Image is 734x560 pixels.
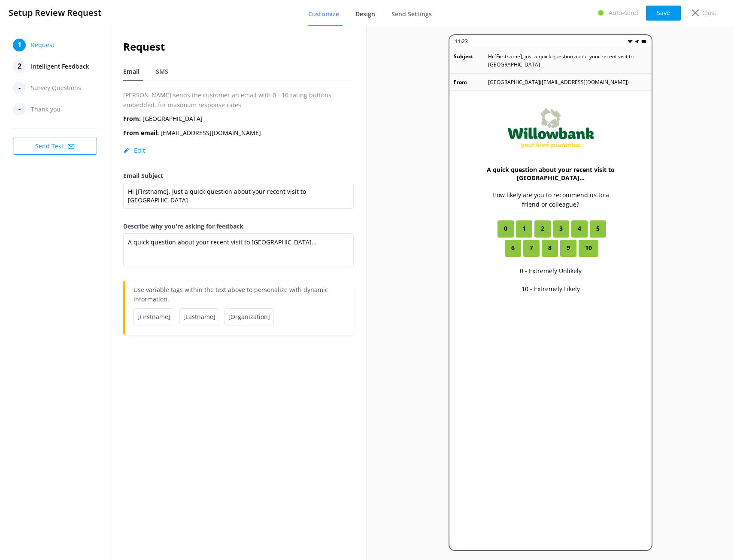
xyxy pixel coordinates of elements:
[224,308,274,325] span: [Organization]
[488,52,647,69] p: Hi [Firstname], just a quick question about your recent visit to [GEOGRAPHIC_DATA]
[123,90,354,110] p: [PERSON_NAME] sends the customer an email with 0 - 10 rating buttons embedded, for maximum respon...
[488,78,629,86] p: [GEOGRAPHIC_DATA] ( [EMAIL_ADDRESS][DOMAIN_NAME] )
[123,114,141,123] b: From:
[641,39,646,44] img: battery.png
[31,81,81,94] span: Survey Questions
[391,10,432,18] span: Send Settings
[123,171,354,181] label: Email Subject
[454,52,488,69] p: Subject
[31,39,55,51] span: Request
[156,67,168,76] span: SMS
[13,60,26,73] div: 2
[522,224,526,233] span: 1
[504,224,507,233] span: 0
[133,285,346,308] p: Use variable tags within the text above to personalize with dynamic information.
[454,78,488,86] p: From
[530,243,533,253] span: 7
[522,284,580,294] p: 10 - Extremely Likely
[455,37,468,45] p: 11:23
[702,8,718,18] p: Close
[123,183,354,209] textarea: Hi [Firstname], just a quick question about your recent visit to [GEOGRAPHIC_DATA]
[123,129,159,137] b: From email:
[13,81,26,94] div: -
[179,308,219,325] span: [Lastname]
[13,39,26,51] div: 1
[123,222,354,231] label: Describe why you're asking for feedback
[13,103,26,116] div: -
[578,224,581,233] span: 4
[541,224,544,233] span: 2
[123,39,354,55] h2: Request
[609,8,638,18] p: Auto-send
[634,39,640,44] img: near-me.png
[559,224,563,233] span: 3
[355,10,375,18] span: Design
[585,243,592,253] span: 10
[123,233,354,268] textarea: A quick question about your recent visit to [GEOGRAPHIC_DATA]...
[484,166,617,182] h3: A quick question about your recent visit to [GEOGRAPHIC_DATA]...
[133,308,174,325] span: [Firstname]
[508,108,594,148] img: 128-1629161448.jpg
[511,243,515,253] span: 6
[9,6,101,20] h3: Setup Review Request
[646,6,681,21] button: Save
[123,146,145,155] button: Edit
[123,67,140,76] span: Email
[567,243,570,253] span: 9
[123,114,203,123] p: [GEOGRAPHIC_DATA]
[520,266,582,276] p: 0 - Extremely Unlikely
[548,243,552,253] span: 8
[13,138,97,155] button: Send Test
[123,128,261,138] p: [EMAIL_ADDRESS][DOMAIN_NAME]
[596,224,600,233] span: 5
[31,60,89,73] span: Intelligent Feedback
[484,190,617,210] p: How likely are you to recommend us to a friend or colleague?
[31,103,61,116] span: Thank you
[628,39,633,44] img: wifi.png
[308,10,339,18] span: Customize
